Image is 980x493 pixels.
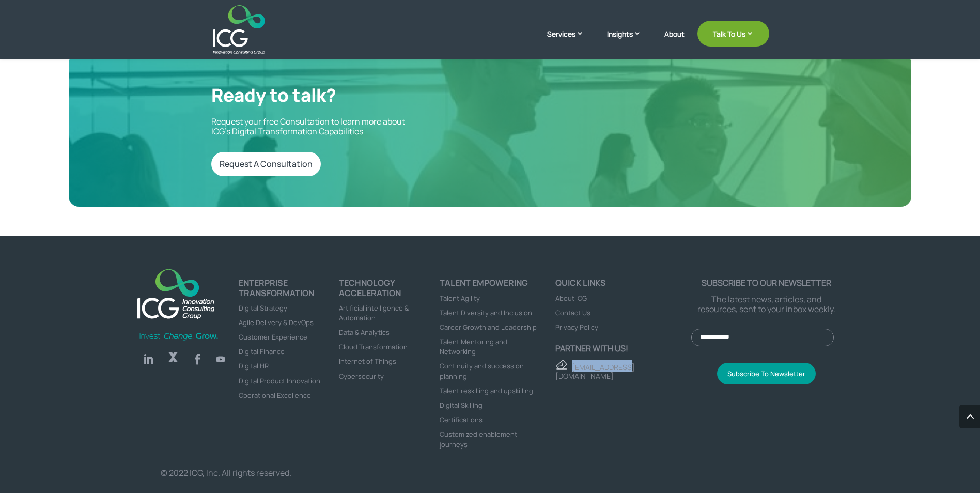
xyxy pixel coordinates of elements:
[188,349,208,369] a: Follow on Facebook
[440,400,483,410] a: Digital Skilling
[339,342,408,351] a: Cloud Transformation
[697,21,769,47] a: Talk To Us
[555,308,590,317] a: Contact Us
[339,328,390,337] a: Data & Analytics
[131,263,221,323] img: ICG-new logo (1)
[138,349,159,369] a: Follow on LinkedIn
[339,278,440,302] h4: TECHNOLOGY ACCELERATION
[440,415,483,424] a: Certifications
[808,381,980,493] iframe: Chat Widget
[555,344,691,353] p: Partner with us!
[691,278,842,288] p: Subscribe to our newsletter
[239,318,314,327] a: Agile Delivery & DevOps
[239,391,311,400] a: Operational Excellence
[440,337,507,356] a: Talent Mentoring and Networking
[163,349,183,369] a: Follow on X
[727,369,805,378] span: Subscribe To Newsletter
[239,303,287,313] a: Digital Strategy
[440,278,540,292] h4: Talent Empowering
[547,28,594,54] a: Services
[555,278,691,292] h4: Quick links
[339,303,409,322] a: Artificial intelligence & Automation
[607,28,651,54] a: Insights
[339,372,384,381] a: Cybersecurity
[239,347,285,356] a: Digital Finance
[211,84,475,111] h2: Ready to talk?
[440,294,480,303] a: Talent Agility
[717,363,816,384] button: Subscribe To Newsletter
[239,332,307,342] a: Customer Experience
[213,5,265,54] img: ICG
[339,357,396,366] a: Internet of Things
[691,295,842,314] p: The latest news, articles, and resources, sent to your inbox weekly.
[239,361,269,371] a: Digital HR
[555,362,635,381] a: [EMAIL_ADDRESS][DOMAIN_NAME]
[212,351,229,367] a: Follow on Youtube
[440,386,533,395] a: Talent reskilling and upskilling
[211,152,321,176] a: Request A Consultation
[555,294,587,303] a: About ICG
[440,361,524,380] a: Continuity and succession planning
[664,30,685,54] a: About
[555,322,598,332] a: Privacy Policy
[131,263,221,326] a: logo_footer
[555,360,567,370] img: email - ICG
[239,278,339,302] h4: ENTERPRISE TRANSFORMATION
[138,332,220,342] img: Invest-Change-Grow-Green
[440,429,517,449] a: Customized enablement journeys
[211,117,475,136] p: Request your free Consultation to learn more about ICG’s Digital Transformation Capabilities
[161,468,472,478] p: © 2022 ICG, Inc. All rights reserved.
[239,376,320,386] a: Digital Product Innovation
[440,322,537,332] a: Career Growth and Leadership
[440,308,532,317] a: Talent Diversity and Inclusion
